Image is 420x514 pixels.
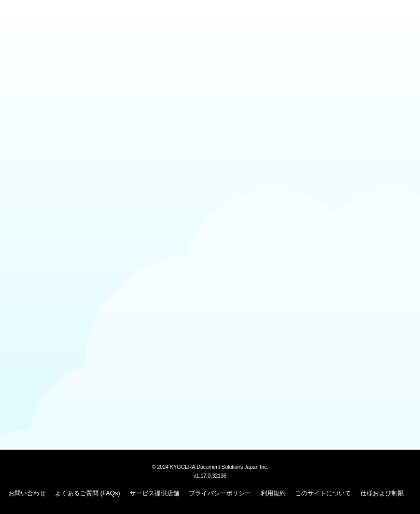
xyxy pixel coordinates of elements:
a: お問い合わせ [8,490,46,497]
span: © 2024 KYOCERA Document Solutions Japan Inc. [152,463,269,470]
a: 仕様および制限 [360,490,404,497]
a: このサイトについて [295,490,351,497]
a: よくあるご質問 (FAQs) [55,490,120,497]
a: 利用規約 [261,490,286,497]
span: v1.17.0.32136 [193,473,226,479]
a: サービス提供店舗 [130,490,179,497]
a: プライバシーポリシー [189,490,251,497]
